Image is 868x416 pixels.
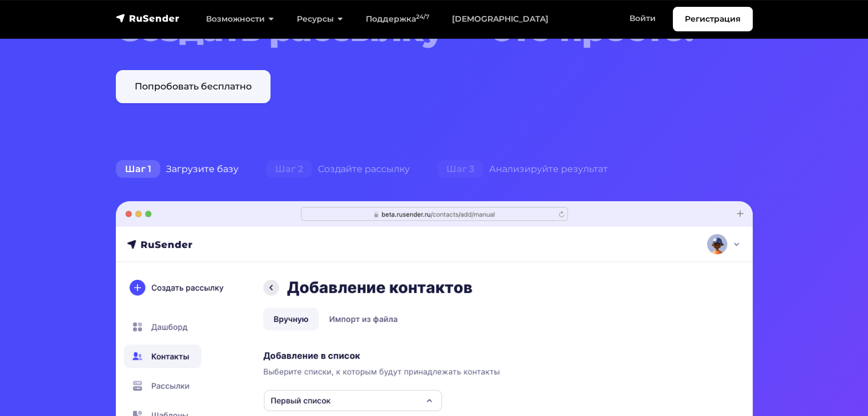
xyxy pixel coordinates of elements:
[252,158,423,181] div: Создайте рассылку
[437,160,483,178] span: Шаг 3
[416,13,429,21] sup: 24/7
[423,158,621,181] div: Анализируйте результат
[285,7,354,31] a: Ресурсы
[116,70,271,103] a: Попробовать бесплатно
[266,160,312,178] span: Шаг 2
[116,13,180,24] img: RuSender
[354,7,441,31] a: Поддержка24/7
[441,7,560,31] a: [DEMOGRAPHIC_DATA]
[618,7,667,30] a: Войти
[673,7,753,31] a: Регистрация
[116,160,160,178] span: Шаг 1
[195,7,285,31] a: Возможности
[102,158,252,181] div: Загрузите базу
